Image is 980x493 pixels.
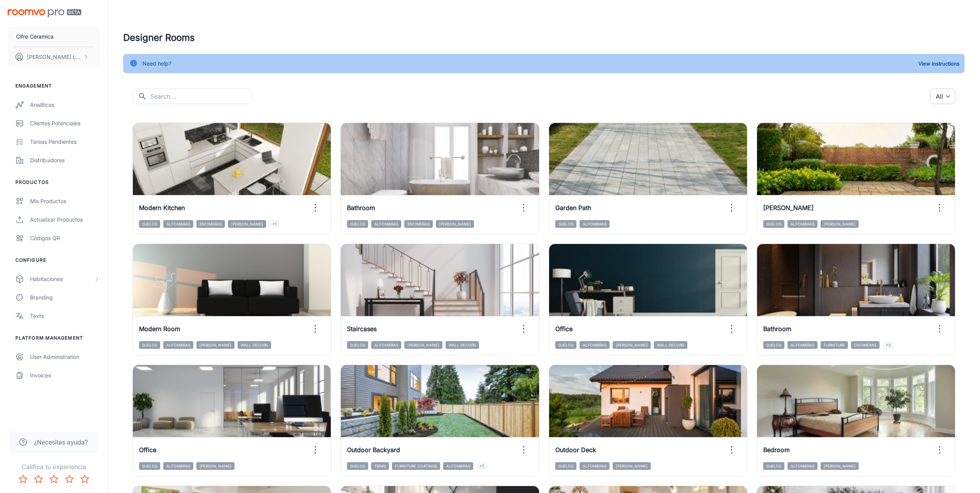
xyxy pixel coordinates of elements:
[77,471,92,487] button: Rate 5 star
[555,445,596,454] h6: Outdoor Deck
[228,220,266,228] span: [PERSON_NAME]
[392,462,440,470] span: Furniture Coatings
[821,462,859,470] span: [PERSON_NAME]
[30,312,100,320] div: Texts
[404,220,433,228] span: Encimeras
[30,138,100,146] div: Tareas pendientes
[139,220,160,228] span: Suelos
[916,58,962,69] button: View Instructions
[6,462,101,471] p: Califica tu experiencia
[443,462,473,470] span: Alfombras
[555,203,591,212] h6: Garden Path
[46,471,62,487] button: Rate 3 star
[371,220,401,228] span: Alfombras
[580,220,610,228] span: Alfombras
[347,341,368,349] span: Suelos
[30,371,100,380] div: Invoices
[347,445,400,454] h6: Outdoor Backyard
[476,462,487,470] span: +1
[139,462,160,470] span: Suelos
[163,220,193,228] span: Alfombras
[30,234,100,242] div: Códigos QR
[446,341,479,349] span: Wall Decors
[555,341,576,349] span: Suelos
[139,324,180,333] h6: Modern Room
[787,220,818,228] span: Alfombras
[821,220,859,228] span: [PERSON_NAME]
[139,203,185,212] h6: Modern Kitchen
[30,353,100,361] div: User Administration
[142,56,171,71] div: Need help?
[163,341,193,349] span: Alfombras
[8,47,100,67] button: [PERSON_NAME] Llobat
[62,471,77,487] button: Rate 4 star
[139,445,156,454] h6: Office
[196,341,235,349] span: [PERSON_NAME]
[763,324,791,333] h6: Bathroom
[371,341,401,349] span: Alfombras
[34,437,88,447] span: ¿Necesitas ayuda?
[8,27,100,47] button: Cifre Ceramica
[930,89,955,104] div: All
[30,119,100,128] div: Clientes potenciales
[883,341,894,349] span: +3
[580,462,610,470] span: Alfombras
[269,220,280,228] span: +1
[27,53,81,61] p: [PERSON_NAME] Llobat
[16,32,54,41] p: Cifre Ceramica
[371,462,389,470] span: Trims
[436,220,474,228] span: [PERSON_NAME]
[150,89,252,104] input: Search...
[347,324,377,333] h6: Staircases
[404,341,442,349] span: [PERSON_NAME]
[30,156,100,165] div: Distribuidores
[787,462,818,470] span: Alfombras
[763,203,814,212] h6: [PERSON_NAME]
[31,471,46,487] button: Rate 2 star
[139,341,160,349] span: Suelos
[851,341,879,349] span: Encimeras
[196,462,235,470] span: [PERSON_NAME]
[763,445,790,454] h6: Bedroom
[30,101,100,109] div: Analíticas
[654,341,687,349] span: Wall Decors
[196,220,225,228] span: Encimeras
[555,462,576,470] span: Suelos
[763,462,784,470] span: Suelos
[555,220,576,228] span: Suelos
[580,341,610,349] span: Alfombras
[763,220,784,228] span: Suelos
[613,341,651,349] span: [PERSON_NAME]
[30,215,100,224] div: Actualizar productos
[347,462,368,470] span: Suelos
[30,197,100,205] div: Mis productos
[763,341,784,349] span: Suelos
[8,9,81,17] img: Roomvo PRO Beta
[347,220,368,228] span: Suelos
[787,341,818,349] span: Alfombras
[613,462,651,470] span: [PERSON_NAME]
[821,341,848,349] span: Furniture
[123,31,965,45] h4: Designer Rooms
[15,471,31,487] button: Rate 1 star
[30,293,100,302] div: Branding
[163,462,193,470] span: Alfombras
[30,275,94,283] div: Habitaciones
[238,341,271,349] span: Wall Decors
[555,324,573,333] h6: Office
[347,203,375,212] h6: Bathroom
